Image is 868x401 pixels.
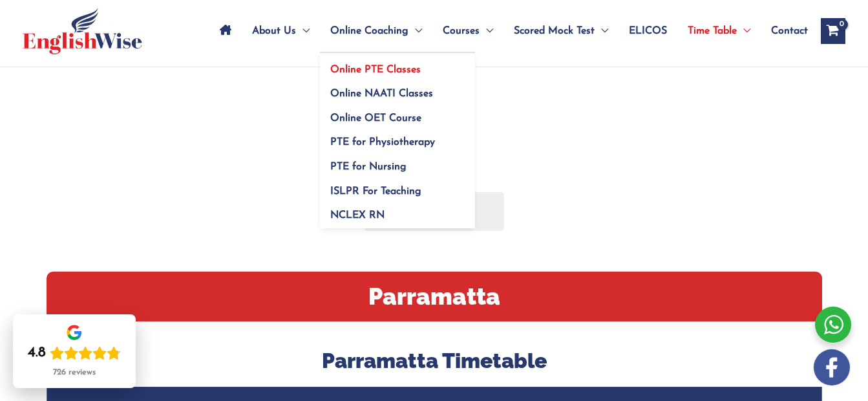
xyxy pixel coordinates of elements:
span: Menu Toggle [737,8,750,54]
div: 4.8 [28,344,46,362]
h3: Parramatta Timetable [47,347,822,374]
a: Contact [761,8,808,54]
span: Time Table [688,8,737,54]
a: About UsMenu Toggle [242,8,320,54]
a: Time TableMenu Toggle [677,8,761,54]
div: 726 reviews [53,367,96,378]
a: PTE for Physiotherapy [320,126,475,151]
a: CoursesMenu Toggle [432,8,503,54]
span: Courses [443,8,480,54]
span: Menu Toggle [296,8,310,54]
a: ISLPR For Teaching [320,175,475,199]
a: ELICOS [619,8,677,54]
span: Menu Toggle [408,8,422,54]
h1: PTE [47,132,822,173]
span: Menu Toggle [595,8,608,54]
a: PTE for Nursing [320,151,475,175]
span: About Us [252,8,296,54]
a: View Shopping Cart, empty [821,18,845,44]
span: NCLEX RN [330,210,385,221]
span: Online Coaching [330,8,408,54]
img: white-facebook.png [814,349,850,385]
h2: Parramatta [47,272,822,321]
nav: Site Navigation: Main Menu [209,8,808,54]
img: cropped-ew-logo [23,8,142,54]
span: PTE for Physiotherapy [330,137,435,147]
span: Scored Mock Test [514,8,595,54]
a: Online PTE Classes [320,53,475,78]
span: ELICOS [629,8,667,54]
a: Online CoachingMenu Toggle [320,8,432,54]
span: Online OET Course [330,113,421,124]
span: Online NAATI Classes [330,89,433,99]
a: Online NAATI Classes [320,78,475,102]
a: NCLEX RN [320,199,475,229]
span: Contact [771,8,808,54]
a: Scored Mock TestMenu Toggle [503,8,619,54]
span: Menu Toggle [480,8,493,54]
div: Rating: 4.8 out of 5 [28,344,121,362]
span: Online PTE Classes [330,65,421,75]
span: PTE for Nursing [330,162,407,172]
a: Online OET Course [320,102,475,126]
span: ISLPR For Teaching [330,186,421,197]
